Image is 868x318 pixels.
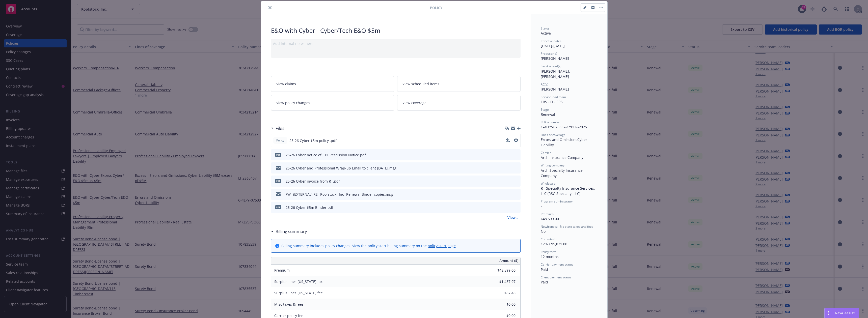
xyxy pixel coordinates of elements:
[486,267,519,274] input: 0.00
[276,125,284,132] h3: Files
[541,250,556,254] span: Policy term
[274,302,304,307] span: Misc taxes & fees
[541,133,565,137] span: Lines of coverage
[541,155,583,160] span: Arch Insurance Company
[541,39,597,48] div: [DATE] - [DATE]
[506,138,510,143] button: download file
[541,39,561,43] span: Effective dates
[541,212,554,216] span: Premium
[271,76,394,92] a: View claims
[541,229,546,234] span: No
[276,228,307,235] h3: Billing summary
[402,100,426,105] span: View coverage
[271,228,307,235] div: Billing summary
[514,138,518,142] button: preview file
[267,5,273,11] button: close
[286,205,333,210] div: 25-26 Cyber $5m Binder.pdf
[541,275,571,279] span: Client payment status
[541,237,558,241] span: Commission
[402,81,439,86] span: View scheduled items
[825,308,831,318] div: Drag to move
[486,301,519,308] input: 0.00
[486,278,519,285] input: 0.00
[541,112,555,117] span: Renewal
[286,179,340,184] div: 25-26 Cyber invoice from RT.pdf
[541,99,563,104] span: ERS - FI - ERS
[541,120,561,124] span: Policy number
[286,192,393,197] div: FW_ (EXTERNAL) RE_ Roofstock_ Inc- Renewal Binder copies.msg
[541,199,573,204] span: Program administrator
[541,224,593,229] span: Newfront will file state taxes and fees
[506,165,510,171] button: download file
[541,56,569,61] span: [PERSON_NAME]
[289,138,337,143] span: 25-26 Cyber $5m policy .pdf
[541,216,559,221] span: $48,599.00
[430,5,442,10] span: Policy
[506,179,510,184] button: download file
[541,267,548,272] span: Paid
[514,179,519,184] button: preview file
[274,313,303,318] span: Carrier policy fee
[541,262,573,267] span: Carrier payment status
[541,51,557,56] span: Producer(s)
[271,125,284,132] div: Files
[507,215,521,220] a: View all
[514,165,519,171] button: preview file
[397,95,521,111] a: View coverage
[541,242,567,246] span: 12% / $5,831.88
[541,69,571,79] span: [PERSON_NAME], [PERSON_NAME]
[541,64,561,68] span: Service lead(s)
[271,95,394,111] a: View policy changes
[486,289,519,297] input: 0.00
[541,254,559,259] span: 12 months
[541,137,588,147] span: Cyber Liability
[541,204,542,209] span: -
[276,100,310,105] span: View policy changes
[275,179,281,183] span: pdf
[541,168,584,178] span: Arch Specialty Insurance Company
[397,76,521,92] a: View scheduled items
[514,192,519,197] button: preview file
[541,31,551,36] span: Active
[506,205,510,210] button: download file
[541,87,569,92] span: [PERSON_NAME]
[514,205,519,210] button: preview file
[506,192,510,197] button: download file
[275,205,281,209] span: pdf
[514,152,519,158] button: preview file
[541,26,550,31] span: Status
[506,152,510,158] button: download file
[275,138,285,143] span: Policy
[541,280,548,284] span: Paid
[541,107,549,112] span: Stage
[286,165,396,171] div: 25-26 Cyber and Professional Wrap-up Email to client [DATE].msg
[541,137,577,142] span: Errors and Omissions
[275,153,281,157] span: pdf
[428,243,456,248] a: policy start page
[271,26,521,35] div: E&O with Cyber - Cyber/Tech E&O $5m
[835,311,855,315] span: Nova Assist
[273,41,519,46] div: Add internal notes here...
[276,81,296,86] span: View claims
[541,82,548,86] span: AC(s)
[274,291,323,295] span: Surplus lines [US_STATE] fee
[541,181,557,186] span: Wholesaler
[541,163,564,167] span: Writing company
[514,138,518,143] button: preview file
[506,138,510,142] button: download file
[541,125,587,129] span: C-4LPY-075337-CYBER-2025
[824,308,859,318] button: Nova Assist
[541,151,551,155] span: Carrier
[541,186,596,196] span: RT Specialty Insurance Services, LLC (RSG Specialty, LLC)
[281,243,457,248] div: Billing summary includes policy changes. View the policy start billing summary on the .
[541,95,566,99] span: Service lead team
[499,258,518,263] span: Amount ($)
[274,268,290,273] span: Premium
[286,152,366,158] div: 25-26 Cyber notice of CXL Rescission Notice.pdf
[274,279,322,284] span: Surplus lines [US_STATE] tax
